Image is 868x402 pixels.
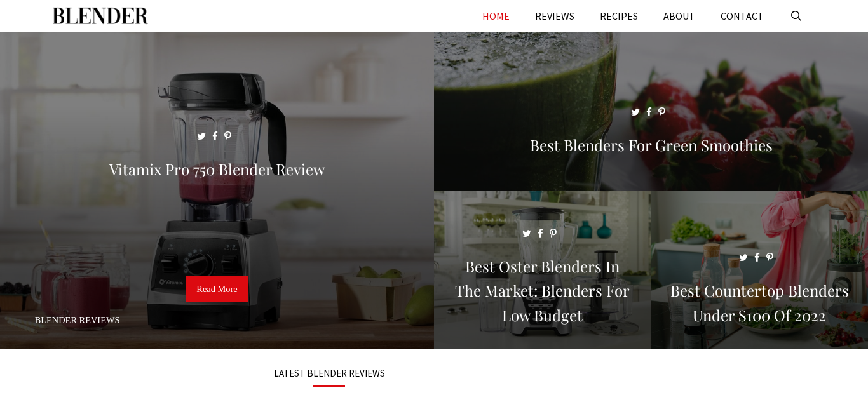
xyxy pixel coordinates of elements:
a: Best Oster Blenders in the Market: Blenders for Low Budget [434,334,651,347]
a: Read More [186,276,248,303]
a: Best Blenders for Green Smoothies [434,175,868,188]
a: Blender Reviews [35,315,120,325]
h3: LATEST BLENDER REVIEWS [69,368,590,378]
